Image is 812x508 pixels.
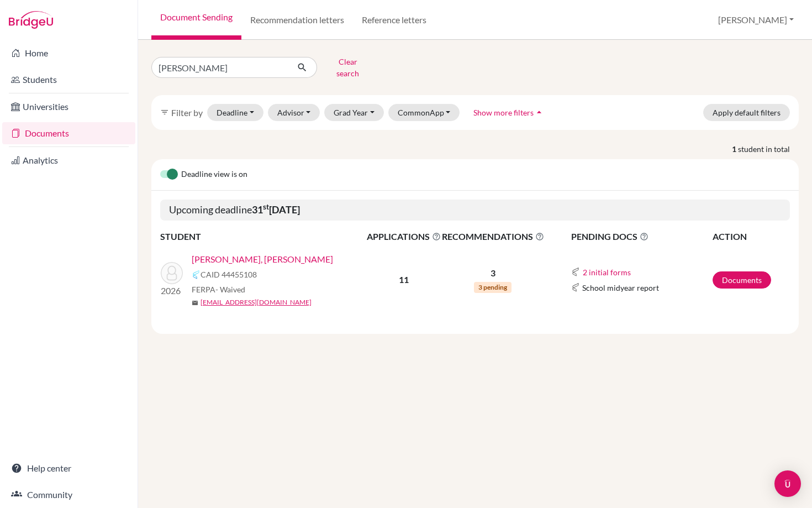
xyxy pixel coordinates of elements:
[192,270,201,279] img: Common App logo
[571,283,580,292] img: Common App logo
[2,122,135,144] a: Documents
[582,266,631,279] button: 2 initial forms
[582,282,659,294] span: School midyear report
[388,104,460,121] button: CommonApp
[252,203,300,216] b: 31 [DATE]
[268,104,320,121] button: Advisor
[181,168,247,181] span: Deadline view is on
[2,457,135,479] a: Help center
[571,268,580,276] img: Common App logo
[712,229,790,244] th: ACTION
[160,200,790,221] h5: Upcoming deadline
[464,104,554,121] button: Show more filtersarrow_drop_up
[171,107,203,118] span: Filter by
[192,253,333,266] a: [PERSON_NAME], [PERSON_NAME]
[201,269,257,280] span: CAID 44455108
[2,96,135,118] a: Universities
[442,266,544,280] p: 3
[2,149,135,171] a: Analytics
[473,108,534,117] span: Show more filters
[2,42,135,64] a: Home
[713,271,771,289] a: Documents
[571,230,712,243] span: PENDING DOCS
[703,104,790,121] button: Apply default filters
[732,143,738,155] strong: 1
[713,9,799,30] button: [PERSON_NAME]
[201,297,312,307] a: [EMAIL_ADDRESS][DOMAIN_NAME]
[2,69,135,91] a: Students
[399,274,409,285] b: 11
[160,108,169,117] i: filter_list
[160,229,366,244] th: STUDENT
[474,282,512,293] span: 3 pending
[192,284,245,295] span: FERPA
[263,202,269,211] sup: st
[151,57,288,78] input: Find student by name...
[367,230,441,243] span: APPLICATIONS
[317,53,378,82] button: Clear search
[534,107,545,118] i: arrow_drop_up
[215,285,245,294] span: - Waived
[207,104,263,121] button: Deadline
[324,104,384,121] button: Grad Year
[738,143,799,155] span: student in total
[442,230,544,243] span: RECOMMENDATIONS
[192,300,198,306] span: mail
[161,284,183,297] p: 2026
[9,11,53,29] img: Bridge-U
[774,470,801,497] div: Open Intercom Messenger
[161,262,183,284] img: Zavala Cross, Miguel Ernesto
[2,484,135,506] a: Community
